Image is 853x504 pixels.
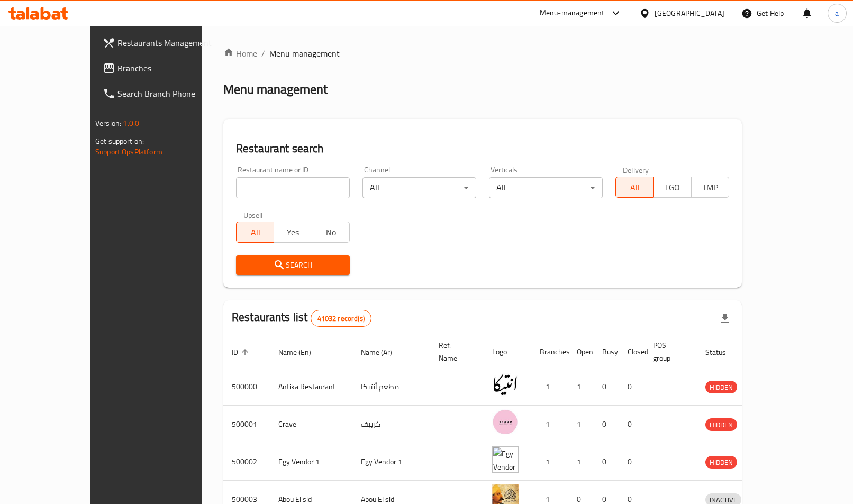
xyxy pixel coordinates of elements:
[232,309,371,327] h2: Restaurants list
[94,30,232,56] a: Restaurants Management
[489,177,603,198] div: All
[531,336,568,368] th: Branches
[270,443,352,481] td: Egy Vendor 1
[655,7,724,19] div: [GEOGRAPHIC_DATA]
[658,180,687,195] span: TGO
[623,166,649,173] label: Delivery
[705,456,737,469] span: HIDDEN
[117,36,224,49] span: Restaurants Management
[95,145,162,159] a: Support.OpsPlatform
[270,368,352,406] td: Antika Restaurant
[568,443,594,481] td: 1
[619,336,645,368] th: Closed
[311,314,371,324] span: 41032 record(s)
[270,406,352,443] td: Crave
[691,177,729,198] button: TMP
[236,222,274,243] button: All
[95,116,121,130] span: Version:
[568,368,594,406] td: 1
[243,211,263,218] label: Upsell
[492,409,519,435] img: Crave
[236,255,350,275] button: Search
[705,381,737,393] span: HIDDEN
[619,406,645,443] td: 0
[705,381,737,393] div: HIDDEN
[223,406,270,443] td: 500001
[352,406,430,443] td: كرييف
[223,47,742,60] nav: breadcrumb
[261,47,265,60] li: /
[531,368,568,406] td: 1
[223,47,257,60] a: Home
[705,346,740,359] span: Status
[653,177,691,198] button: TGO
[223,443,270,481] td: 500002
[236,141,729,157] h2: Restaurant search
[352,368,430,406] td: مطعم أنتيكا
[696,180,725,195] span: TMP
[705,419,737,431] span: HIDDEN
[705,418,737,431] div: HIDDEN
[594,368,619,406] td: 0
[236,177,350,198] input: Search for restaurant name or ID..
[594,336,619,368] th: Busy
[620,180,649,195] span: All
[312,222,350,243] button: No
[712,306,738,331] div: Export file
[492,371,519,398] img: Antika Restaurant
[568,336,594,368] th: Open
[269,47,340,60] span: Menu management
[223,81,328,98] h2: Menu management
[484,336,531,368] th: Logo
[244,259,341,272] span: Search
[835,7,839,19] span: a
[540,7,605,20] div: Menu-management
[94,56,232,81] a: Branches
[274,222,312,243] button: Yes
[123,116,139,130] span: 1.0.0
[95,134,144,148] span: Get support on:
[278,346,325,359] span: Name (En)
[531,406,568,443] td: 1
[362,177,476,198] div: All
[594,406,619,443] td: 0
[531,443,568,481] td: 1
[594,443,619,481] td: 0
[311,310,371,327] div: Total records count
[653,339,684,364] span: POS group
[316,225,346,240] span: No
[223,368,270,406] td: 500000
[241,225,270,240] span: All
[117,87,224,100] span: Search Branch Phone
[492,446,519,473] img: Egy Vendor 1
[439,339,471,364] span: Ref. Name
[352,443,430,481] td: Egy Vendor 1
[278,225,307,240] span: Yes
[117,62,224,75] span: Branches
[615,177,654,198] button: All
[232,346,252,359] span: ID
[619,368,645,406] td: 0
[568,406,594,443] td: 1
[619,443,645,481] td: 0
[361,346,406,359] span: Name (Ar)
[94,81,232,106] a: Search Branch Phone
